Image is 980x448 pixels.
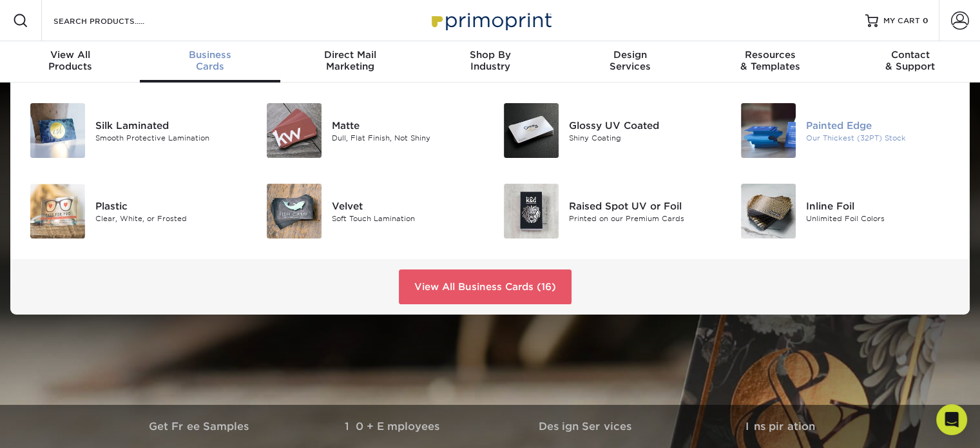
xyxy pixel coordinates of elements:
[140,41,280,83] a: BusinessCards
[280,49,420,61] span: Direct Mail
[263,98,481,163] a: Matte Business Cards Matte Dull, Flat Finish, Not Shiny
[560,49,700,61] span: Design
[332,118,480,132] div: Matte
[504,184,559,239] img: Raised Spot UV or Foil Business Cards
[267,103,322,158] img: Matte Business Cards
[95,118,244,132] div: Silk Laminated
[332,132,480,143] div: Dull, Flat Finish, Not Shiny
[806,118,954,132] div: Painted Edge
[500,179,718,244] a: Raised Spot UV or Foil Business Cards Raised Spot UV or Foil Printed on our Premium Cards
[332,199,480,213] div: Velvet
[736,179,954,244] a: Inline Foil Business Cards Inline Foil Unlimited Foil Colors
[840,49,980,61] span: Contact
[569,118,717,132] div: Glossy UV Coated
[420,49,560,72] div: Industry
[741,103,796,158] img: Painted Edge Business Cards
[420,41,560,83] a: Shop ByIndustry
[267,184,322,239] img: Velvet Business Cards
[936,404,967,435] div: Open Intercom Messenger
[569,213,717,224] div: Printed on our Premium Cards
[560,49,700,72] div: Services
[95,132,244,143] div: Smooth Protective Lamination
[700,41,840,83] a: Resources& Templates
[399,269,572,304] a: View All Business Cards (16)
[140,49,280,61] span: Business
[806,213,954,224] div: Unlimited Foil Colors
[560,41,700,83] a: DesignServices
[140,49,280,72] div: Cards
[52,13,178,28] input: SEARCH PRODUCTS.....
[840,41,980,83] a: Contact& Support
[883,15,920,26] span: MY CART
[569,199,717,213] div: Raised Spot UV or Foil
[426,6,555,34] img: Primoprint
[95,199,244,213] div: Plastic
[504,103,559,158] img: Glossy UV Coated Business Cards
[806,199,954,213] div: Inline Foil
[26,98,244,163] a: Silk Laminated Business Cards Silk Laminated Smooth Protective Lamination
[280,41,420,83] a: Direct MailMarketing
[30,184,85,239] img: Plastic Business Cards
[332,213,480,224] div: Soft Touch Lamination
[700,49,840,72] div: & Templates
[569,132,717,143] div: Shiny Coating
[95,213,244,224] div: Clear, White, or Frosted
[30,103,85,158] img: Silk Laminated Business Cards
[736,98,954,163] a: Painted Edge Business Cards Painted Edge Our Thickest (32PT) Stock
[806,132,954,143] div: Our Thickest (32PT) Stock
[700,49,840,61] span: Resources
[923,16,928,25] span: 0
[500,98,718,163] a: Glossy UV Coated Business Cards Glossy UV Coated Shiny Coating
[26,179,244,244] a: Plastic Business Cards Plastic Clear, White, or Frosted
[280,49,420,72] div: Marketing
[840,49,980,72] div: & Support
[741,184,796,239] img: Inline Foil Business Cards
[263,179,481,244] a: Velvet Business Cards Velvet Soft Touch Lamination
[420,49,560,61] span: Shop By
